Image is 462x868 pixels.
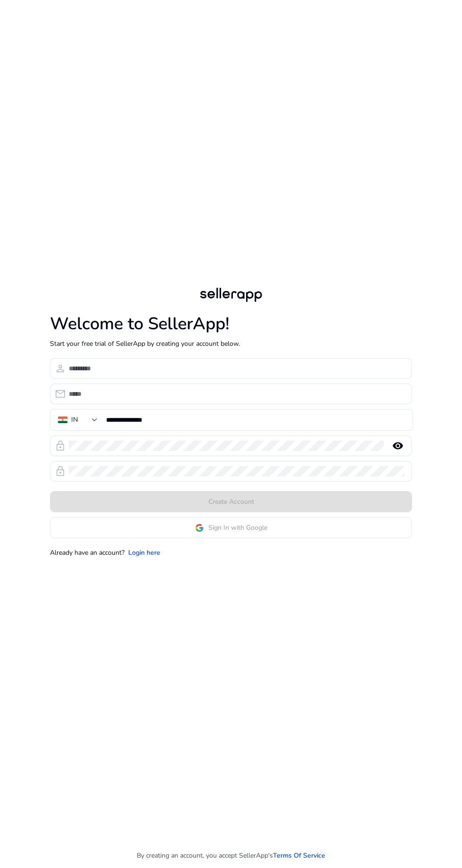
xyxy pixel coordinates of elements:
mat-icon: remove_red_eye [387,440,409,451]
span: person [55,363,66,374]
h1: Welcome to SellerApp! [50,314,412,334]
span: lock [55,466,66,477]
a: Login here [128,548,160,558]
div: IN [71,415,78,425]
span: lock [55,440,66,451]
a: Terms Of Service [273,851,325,860]
p: Start your free trial of SellerApp by creating your account below. [50,339,412,349]
p: Already have an account? [50,548,124,558]
span: email [55,388,66,400]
